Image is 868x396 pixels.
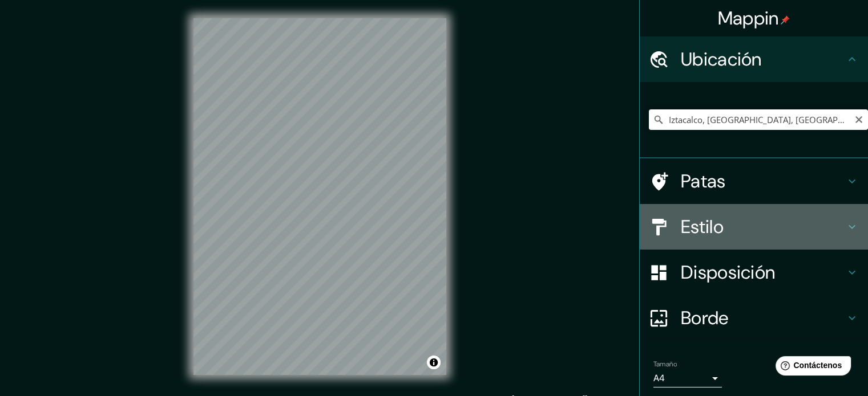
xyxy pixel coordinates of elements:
[640,204,868,250] div: Estilo
[718,6,779,30] font: Mappin
[649,109,868,130] input: Elige tu ciudad o zona
[640,250,868,295] div: Disposición
[427,356,441,369] button: Activar o desactivar atribución
[781,15,790,25] img: pin-icon.png
[681,169,726,193] font: Patas
[681,260,775,284] font: Disposición
[766,352,855,383] iframe: Lanzador de widgets de ayuda
[681,306,729,330] font: Borde
[193,18,446,375] canvas: Mapa
[681,47,762,71] font: Ubicación
[854,113,863,124] button: Claro
[640,295,868,341] div: Borde
[653,372,665,384] font: A4
[681,215,724,239] font: Estilo
[640,158,868,204] div: Patas
[653,369,722,387] div: A4
[653,360,677,369] font: Tamaño
[640,36,868,82] div: Ubicación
